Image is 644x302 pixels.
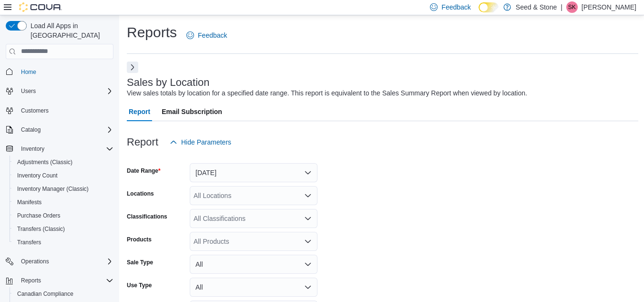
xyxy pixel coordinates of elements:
[27,21,113,40] span: Load All Apps in [GEOGRAPHIC_DATA]
[17,256,113,267] span: Operations
[582,1,636,13] p: [PERSON_NAME]
[479,12,479,13] span: Dark Mode
[127,62,138,73] button: Next
[10,222,117,236] button: Transfers (Classic)
[10,182,117,196] button: Inventory Manager (Classic)
[13,183,92,195] a: Inventory Manager (Classic)
[17,239,41,246] span: Transfers
[17,66,113,78] span: Home
[17,225,65,233] span: Transfers (Classic)
[2,274,117,287] button: Reports
[190,163,317,182] button: [DATE]
[13,223,113,235] span: Transfers (Classic)
[304,192,312,199] button: Open list of options
[13,237,113,248] span: Transfers
[21,87,36,95] span: Users
[17,143,48,155] button: Inventory
[166,133,235,152] button: Hide Parameters
[21,258,49,265] span: Operations
[19,2,62,12] img: Cova
[127,77,210,88] h3: Sales by Location
[17,105,52,116] a: Customers
[516,1,557,13] p: Seed & Stone
[13,156,76,168] a: Adjustments (Classic)
[17,198,41,206] span: Manifests
[17,158,72,166] span: Adjustments (Classic)
[127,259,153,266] label: Sale Type
[17,143,113,155] span: Inventory
[13,237,45,248] a: Transfers
[127,88,527,98] div: View sales totals by location for a specified date range. This report is equivalent to the Sales ...
[2,65,117,79] button: Home
[190,255,317,274] button: All
[181,137,231,147] span: Hide Parameters
[17,85,40,97] button: Users
[129,102,150,121] span: Report
[21,68,36,76] span: Home
[561,1,562,13] p: |
[13,210,64,221] a: Purchase Orders
[10,287,117,301] button: Canadian Compliance
[198,31,227,40] span: Feedback
[17,172,58,179] span: Inventory Count
[441,2,470,12] span: Feedback
[10,169,117,182] button: Inventory Count
[13,170,113,181] span: Inventory Count
[17,66,40,78] a: Home
[127,281,152,289] label: Use Type
[13,197,45,208] a: Manifests
[10,196,117,209] button: Manifests
[13,156,113,168] span: Adjustments (Classic)
[566,1,578,13] div: Sriram Kumar
[17,124,113,135] span: Catalog
[10,156,117,169] button: Adjustments (Classic)
[17,275,45,286] button: Reports
[127,23,177,42] h1: Reports
[17,212,61,219] span: Purchase Orders
[17,275,113,286] span: Reports
[568,1,576,13] span: SK
[183,26,231,45] a: Feedback
[2,142,117,156] button: Inventory
[304,215,312,222] button: Open list of options
[127,190,154,198] label: Locations
[2,255,117,268] button: Operations
[13,183,113,195] span: Inventory Manager (Classic)
[21,126,41,134] span: Catalog
[479,2,499,12] input: Dark Mode
[2,84,117,98] button: Users
[190,278,317,297] button: All
[162,102,222,121] span: Email Subscription
[17,85,113,97] span: Users
[10,236,117,249] button: Transfers
[17,256,53,267] button: Operations
[127,167,161,175] label: Date Range
[13,170,61,181] a: Inventory Count
[304,238,312,245] button: Open list of options
[13,197,113,208] span: Manifests
[13,223,69,235] a: Transfers (Classic)
[127,136,158,148] h3: Report
[10,209,117,222] button: Purchase Orders
[21,107,49,115] span: Customers
[2,104,117,117] button: Customers
[21,145,44,153] span: Inventory
[13,210,113,221] span: Purchase Orders
[127,236,152,243] label: Products
[2,123,117,136] button: Catalog
[17,104,113,116] span: Customers
[13,288,77,300] a: Canadian Compliance
[13,288,113,300] span: Canadian Compliance
[17,124,44,135] button: Catalog
[21,277,41,284] span: Reports
[127,213,167,220] label: Classifications
[17,185,89,193] span: Inventory Manager (Classic)
[17,290,73,298] span: Canadian Compliance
